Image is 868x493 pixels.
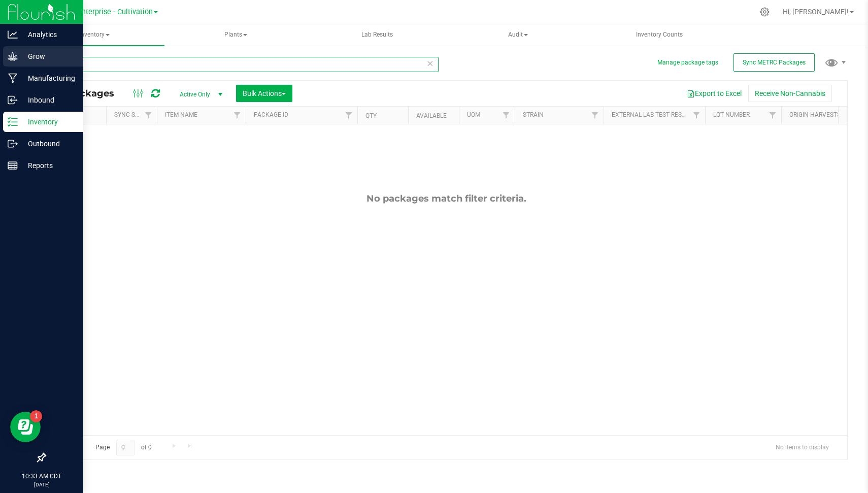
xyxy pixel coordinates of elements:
[229,107,246,124] a: Filter
[789,111,841,118] a: Origin Harvests
[448,24,588,46] a: Audit
[53,88,124,99] span: All Packages
[622,30,696,39] span: Inventory Counts
[767,440,837,455] span: No items to display
[254,111,288,118] a: Package ID
[680,85,748,102] button: Export to Excel
[365,112,377,119] a: Qty
[18,72,79,84] p: Manufacturing
[45,193,847,204] div: No packages match filter criteria.
[467,111,480,118] a: UOM
[18,159,79,172] p: Reports
[426,57,433,70] span: Clear
[165,24,306,46] a: Plants
[243,89,286,97] span: Bulk Actions
[612,111,691,118] a: External Lab Test Result
[783,8,849,16] span: Hi, [PERSON_NAME]!
[341,107,357,124] a: Filter
[764,107,781,124] a: Filter
[307,24,447,46] a: Lab Results
[8,160,18,171] inline-svg: Reports
[140,107,157,124] a: Filter
[87,440,160,455] span: Page of 0
[8,73,18,83] inline-svg: Manufacturing
[45,57,439,72] input: Search Package ID, Item Name, SKU, Lot or Part Number...
[748,85,832,102] button: Receive Non-Cannabis
[587,107,604,124] a: Filter
[8,139,18,149] inline-svg: Outbound
[30,410,42,422] iframe: Resource center unread badge
[733,53,815,72] button: Sync METRC Packages
[498,107,515,124] a: Filter
[688,107,705,124] a: Filter
[18,138,79,150] p: Outbound
[18,50,79,62] p: Grow
[24,24,164,46] a: Inventory
[8,29,18,40] inline-svg: Analytics
[348,30,407,39] span: Lab Results
[743,59,806,66] span: Sync METRC Packages
[416,112,447,119] a: Available
[657,58,718,67] button: Manage package tags
[165,111,197,118] a: Item Name
[5,472,79,481] p: 10:33 AM CDT
[8,117,18,127] inline-svg: Inventory
[713,111,750,118] a: Lot Number
[18,116,79,128] p: Inventory
[589,24,729,46] a: Inventory Counts
[5,481,79,488] p: [DATE]
[18,94,79,106] p: Inbound
[50,8,153,16] span: Vertical Enterprise - Cultivation
[8,51,18,61] inline-svg: Grow
[114,111,153,118] a: Sync Status
[10,412,41,442] iframe: Resource center
[166,25,305,45] span: Plants
[449,25,588,45] span: Audit
[236,85,292,102] button: Bulk Actions
[523,111,544,118] a: Strain
[8,95,18,105] inline-svg: Inbound
[18,28,79,41] p: Analytics
[758,7,771,17] div: Manage settings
